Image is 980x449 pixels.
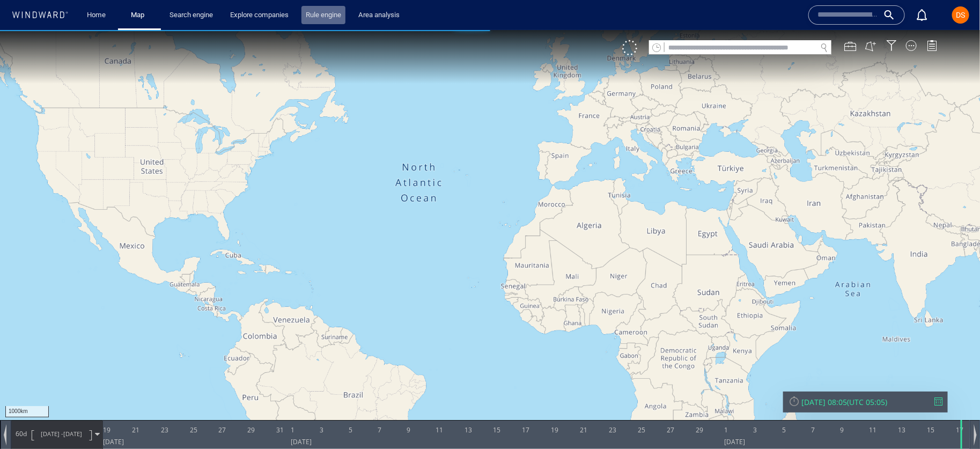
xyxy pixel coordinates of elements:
[622,10,637,25] div: Click to show unselected vessels
[667,390,674,407] div: 27
[14,399,29,408] span: Path Length
[956,390,963,407] div: 17
[849,367,885,377] span: UTC 05:05
[11,391,102,417] div: 60d[DATE] -[DATE]
[551,390,558,407] div: 19
[291,390,294,407] div: 1
[165,6,217,25] a: Search engine
[41,400,63,408] span: [DATE] -
[869,390,876,407] div: 11
[226,6,293,25] a: Explore companies
[934,401,972,441] iframe: Chat
[754,390,757,407] div: 3
[609,390,616,407] div: 23
[320,390,323,407] div: 3
[696,390,703,407] div: 29
[5,376,49,387] div: 1000km
[927,390,934,407] div: 15
[378,390,381,407] div: 7
[950,4,971,26] button: DS
[885,367,887,377] span: )
[638,390,645,407] div: 25
[840,390,844,407] div: 9
[926,10,937,21] div: Legend
[219,390,226,407] div: 27
[354,6,404,25] a: Area analysis
[161,390,168,407] div: 23
[812,390,815,407] div: 7
[725,390,728,407] div: 1
[961,390,973,419] div: Time: Thu Jul 17 2025 08:05:05 GMT+0300 (Israel Daylight Time)
[783,390,786,407] div: 5
[956,11,966,19] span: DS
[83,6,110,25] a: Home
[898,390,905,407] div: 13
[789,365,800,377] div: Reset Time
[407,390,410,407] div: 9
[436,390,443,407] div: 11
[248,390,255,407] div: 29
[801,367,847,377] div: [DATE] 08:05
[132,390,139,407] div: 21
[847,367,849,377] span: (
[865,10,876,22] button: Create an AOI.
[122,6,157,25] button: Map
[465,390,472,407] div: 13
[127,6,152,25] a: Map
[63,400,82,408] span: [DATE]
[190,390,197,407] div: 25
[789,367,942,377] div: [DATE] 08:05(UTC 05:05)
[291,407,312,419] div: [DATE]
[276,390,284,407] div: 31
[725,407,746,419] div: [DATE]
[79,6,114,25] button: Home
[916,9,929,21] div: Notification center
[522,390,530,407] div: 17
[886,10,897,21] div: Filter
[844,10,856,22] div: Map Tools
[493,390,501,407] div: 15
[349,390,352,407] div: 5
[103,407,124,419] div: [DATE]
[580,390,587,407] div: 21
[103,390,110,407] div: 19
[301,6,345,25] a: Rule engine
[906,10,917,21] div: Map Display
